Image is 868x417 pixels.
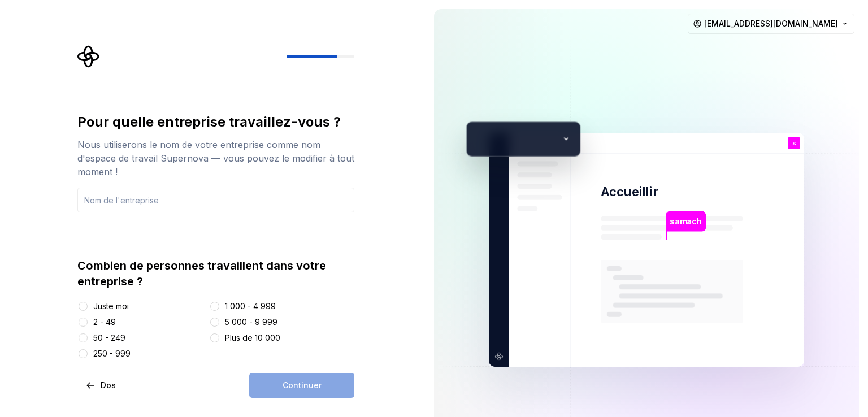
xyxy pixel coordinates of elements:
button: Dos [77,373,125,398]
font: Juste moi [93,301,129,311]
font: Dos [101,380,116,390]
font: [EMAIL_ADDRESS][DOMAIN_NAME] [704,19,838,28]
font: Plus de 10 000 [225,333,280,342]
font: 50 - 249 [93,333,125,342]
font: 250 - 999 [93,349,131,358]
font: 2 - 49 [93,317,116,327]
font: s [792,139,796,147]
font: Nous utiliserons le nom de votre entreprise comme nom d'espace de travail Supernova — vous pouvez... [77,139,354,177]
font: Pour quelle entreprise travaillez-vous ? [77,114,341,130]
font: 5 000 - 9 999 [225,317,277,327]
font: samach [670,216,702,227]
svg: Logo Supernova [77,45,100,68]
font: Accueillir [601,184,658,199]
font: Combien de personnes travaillent dans votre entreprise ? [77,259,326,288]
button: [EMAIL_ADDRESS][DOMAIN_NAME] [688,14,854,34]
input: Nom de l'entreprise [77,188,354,212]
font: 1 000 - 4 999 [225,301,276,311]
